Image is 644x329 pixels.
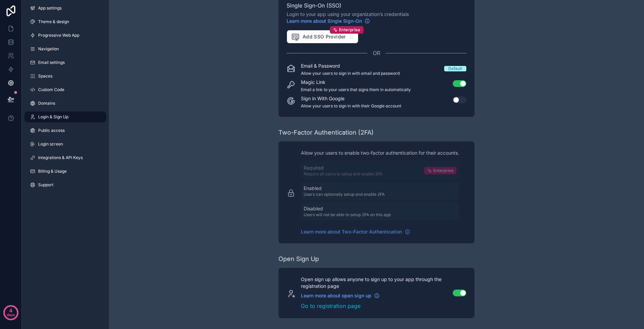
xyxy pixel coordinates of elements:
a: Learn more about open sign up [301,292,380,299]
p: Disabled [304,205,391,212]
span: Support [38,182,53,188]
p: days [7,310,15,319]
span: Progressive Web App [38,33,79,38]
p: Magic Link [301,79,411,86]
span: Login & Sign Up [38,114,68,120]
p: Require all users to setup and enable 2FA [304,171,382,177]
span: Login screen [38,141,63,147]
button: Add SSO ProviderEnterprise [287,30,358,44]
div: Two-Factor Authentication (2FA) [278,128,374,137]
a: Public access [25,125,106,136]
p: Users can optionally setup and enable 2FA [304,192,385,197]
a: Login & Sign Up [25,111,106,122]
p: Allow your users to enable two-factor authentication for their accounts. [301,150,459,156]
span: Enterprise [339,27,360,33]
span: Theme & design [38,19,69,24]
p: 4 [9,307,12,314]
a: Progressive Web App [25,30,106,41]
p: Email a link to your users that signs them in automatically [301,87,411,92]
a: Theme & design [25,16,106,27]
span: Enterprise [433,168,453,173]
span: OR [373,49,380,57]
a: Custom Code [25,84,106,95]
a: App settings [25,3,106,14]
a: Go to registration page [301,302,445,310]
p: Email & Password [301,63,400,69]
a: Email settings [25,57,106,68]
span: Learn more about Single Sign-On [287,18,362,24]
div: Open Sign Up [278,254,319,264]
p: Allow your users to sign in with their Google account [301,103,401,109]
span: Integrations & API Keys [38,155,83,160]
a: Support [25,179,106,190]
span: Login to your app using your organization’s credentials [287,11,466,24]
span: Learn more about open sign up [301,292,371,299]
span: Learn more about Two-Factor Authentication [301,228,402,235]
a: Domains [25,98,106,109]
a: Billing & Usage [25,166,106,177]
span: Public access [38,128,65,133]
span: Custom Code [38,87,64,92]
p: Sign in With Google [301,95,401,102]
span: Billing & Usage [38,169,67,174]
a: Navigation [25,44,106,54]
span: Single Sign-On (SSO) [287,1,466,10]
a: Spaces [25,71,106,82]
p: Open sign up allows anyone to sign up to your app through the registration page [301,276,445,290]
p: Required [304,164,382,171]
span: Navigation [38,46,59,52]
p: Enabled [304,185,385,192]
a: Integrations & API Keys [25,152,106,163]
p: Allow your users to sign in with email and password [301,71,400,76]
a: Learn more about Single Sign-On [287,18,370,24]
div: Default [448,66,462,71]
span: Domains [38,101,55,106]
span: Spaces [38,73,52,79]
span: Email settings [38,60,65,65]
span: Add SSO Provider [291,32,346,41]
p: Users will not be able to setup 2FA on this app [304,212,391,218]
a: Login screen [25,139,106,150]
span: App settings [38,5,62,11]
a: Learn more about Two-Factor Authentication [301,228,410,235]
